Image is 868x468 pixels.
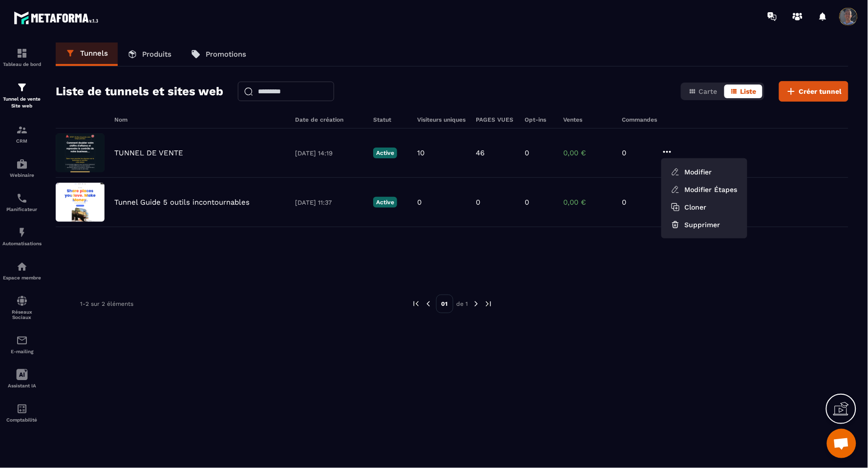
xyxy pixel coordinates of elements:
[2,396,42,430] a: accountantaccountantComptabilité
[2,241,42,246] p: Automatisations
[525,198,529,207] p: 0
[2,62,42,67] p: Tableau de bord
[724,85,762,98] button: Liste
[295,199,363,206] p: [DATE] 11:37
[16,227,28,238] img: automations
[114,149,183,157] p: TUNNEL DE VENTE
[741,87,757,95] span: Liste
[56,43,118,66] a: Tunnels
[622,149,652,157] p: 0
[476,116,515,123] h6: PAGES VUES
[80,300,133,307] p: 1-2 sur 2 éléments
[2,309,42,320] p: Réseaux Sociaux
[16,335,28,346] img: email
[56,82,223,101] h2: Liste de tunnels et sites web
[699,87,718,95] span: Carte
[295,149,363,157] p: [DATE] 14:19
[2,74,42,117] a: formationformationTunnel de vente Site web
[2,172,42,178] p: Webinaire
[2,362,42,396] a: Assistant IA
[2,288,42,327] a: social-networksocial-networkRéseaux Sociaux
[295,116,363,123] h6: Date de création
[417,116,466,123] h6: Visiteurs uniques
[56,133,105,172] img: image
[665,163,743,181] button: Modifier
[2,117,42,151] a: formationformationCRM
[16,82,28,93] img: formation
[457,300,468,308] p: de 1
[484,299,493,308] img: next
[2,138,42,144] p: CRM
[56,183,105,222] img: image
[799,86,842,96] span: Créer tunnel
[16,158,28,170] img: automations
[417,149,424,157] p: 10
[564,116,613,123] h6: Ventes
[2,40,42,74] a: formationformationTableau de bord
[16,192,28,204] img: scheduler
[417,198,422,207] p: 0
[827,429,856,458] div: Ouvrir le chat
[779,81,848,102] button: Créer tunnel
[373,148,397,158] p: Active
[525,116,554,123] h6: Opt-ins
[476,198,480,207] p: 0
[2,96,42,109] p: Tunnel de vente Site web
[2,275,42,280] p: Espace membre
[2,254,42,288] a: automationsautomationsEspace membre
[564,198,613,207] p: 0,00 €
[472,299,481,308] img: next
[16,47,28,59] img: formation
[683,85,723,98] button: Carte
[16,124,28,136] img: formation
[525,149,529,157] p: 0
[181,43,256,66] a: Promotions
[622,198,652,207] p: 0
[2,207,42,212] p: Planificateur
[622,116,657,123] h6: Commandes
[118,43,181,66] a: Produits
[16,261,28,273] img: automations
[564,149,613,157] p: 0,00 €
[14,9,102,27] img: logo
[665,198,713,216] button: Cloner
[114,198,250,207] p: Tunnel Guide 5 outils incontournables
[16,295,28,307] img: social-network
[206,50,246,59] p: Promotions
[114,116,285,123] h6: Nom
[665,216,743,234] button: Supprimer
[412,299,421,308] img: prev
[424,299,433,308] img: prev
[80,49,108,58] p: Tunnels
[665,181,743,198] a: Modifier Étapes
[142,50,171,59] p: Produits
[2,151,42,185] a: automationsautomationsWebinaire
[2,383,42,388] p: Assistant IA
[2,219,42,254] a: automationsautomationsAutomatisations
[476,149,485,157] p: 46
[2,327,42,362] a: emailemailE-mailing
[2,417,42,423] p: Comptabilité
[16,403,28,415] img: accountant
[2,185,42,219] a: schedulerschedulerPlanificateur
[2,349,42,354] p: E-mailing
[436,295,453,313] p: 01
[373,197,397,208] p: Active
[373,116,407,123] h6: Statut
